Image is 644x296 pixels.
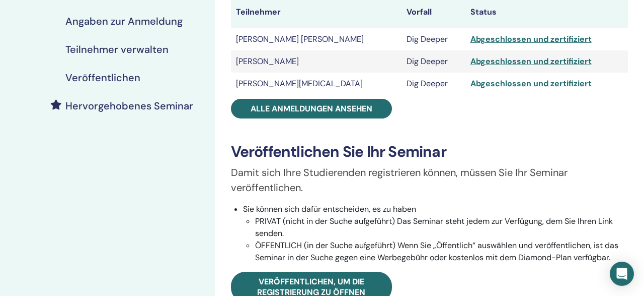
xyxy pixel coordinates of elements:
[65,72,140,84] h4: Veröffentlichen
[65,43,169,55] h4: Teilnehmer verwalten
[231,143,628,161] h3: Veröffentlichen Sie Ihr Seminar
[470,55,623,68] div: Abgeschlossen und zertifiziert
[65,100,193,112] h4: Hervorgehobenes Seminar
[231,73,402,95] td: [PERSON_NAME][MEDICAL_DATA]
[610,262,634,286] div: Open Intercom Messenger
[470,33,623,45] div: Abgeschlossen und zertifiziert
[401,28,465,50] td: Dig Deeper
[251,103,372,114] span: Alle Anmeldungen ansehen
[243,203,628,264] li: Sie können sich dafür entscheiden, es zu haben
[401,50,465,73] td: Dig Deeper
[65,15,183,27] h4: Angaben zur Anmeldung
[470,78,623,90] div: Abgeschlossen und zertifiziert
[231,165,628,195] p: Damit sich Ihre Studierenden registrieren können, müssen Sie Ihr Seminar veröffentlichen.
[231,50,402,73] td: [PERSON_NAME]
[231,28,402,50] td: [PERSON_NAME] [PERSON_NAME]
[231,99,392,119] a: Alle Anmeldungen ansehen
[255,240,628,264] li: ÖFFENTLICH (in der Suche aufgeführt) Wenn Sie „Öffentlich“ auswählen und veröffentlichen, ist das...
[255,215,628,240] li: PRIVAT (nicht in der Suche aufgeführt) Das Seminar steht jedem zur Verfügung, dem Sie Ihren Link ...
[401,73,465,95] td: Dig Deeper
